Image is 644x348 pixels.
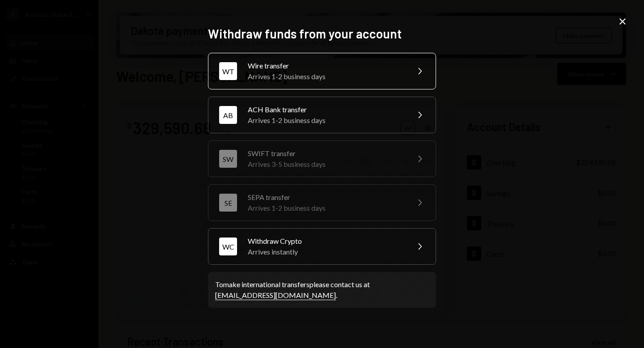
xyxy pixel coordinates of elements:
div: Withdraw Crypto [248,236,403,246]
div: Arrives instantly [248,246,403,257]
div: Arrives 1-2 business days [248,115,403,126]
button: WCWithdraw CryptoArrives instantly [208,228,436,265]
div: SWIFT transfer [248,148,403,159]
div: SEPA transfer [248,192,403,203]
h2: Withdraw funds from your account [208,25,436,42]
div: ACH Bank transfer [248,104,403,115]
button: SWSWIFT transferArrives 3-5 business days [208,140,436,177]
div: Arrives 1-2 business days [248,71,403,82]
div: AB [219,106,237,124]
button: SESEPA transferArrives 1-2 business days [208,184,436,221]
div: WC [219,238,237,255]
div: Wire transfer [248,60,403,71]
div: WT [219,62,237,80]
button: WTWire transferArrives 1-2 business days [208,53,436,89]
div: SW [219,150,237,168]
div: Arrives 3-5 business days [248,159,403,170]
div: SE [219,194,237,212]
div: To make international transfers please contact us at . [215,279,429,301]
button: ABACH Bank transferArrives 1-2 business days [208,97,436,133]
a: [EMAIL_ADDRESS][DOMAIN_NAME] [215,291,336,300]
div: Arrives 1-2 business days [248,203,403,213]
